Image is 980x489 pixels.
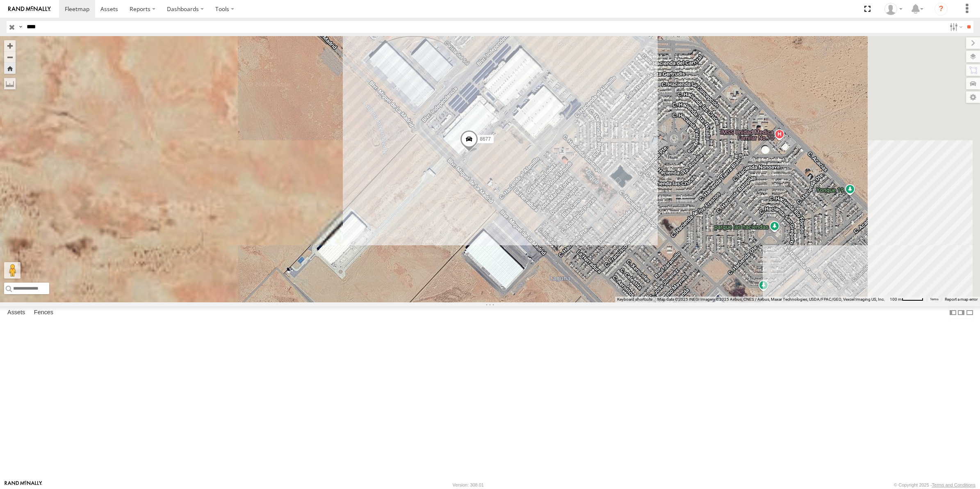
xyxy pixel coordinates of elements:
a: Report a map error [945,297,978,302]
label: Dock Summary Table to the Left [949,306,957,318]
img: rand-logo.svg [8,6,51,12]
label: Search Filter Options [946,21,964,33]
label: Fences [30,307,57,318]
label: Measure [4,78,16,89]
div: Version: 308.01 [453,482,484,487]
button: Drag Pegman onto the map to open Street View [4,262,21,279]
label: Dock Summary Table to the Right [957,306,965,318]
div: © Copyright 2025 - [894,482,975,487]
button: Zoom in [4,40,16,51]
span: Map data ©2025 INEGI Imagery ©2025 Airbus, CNES / Airbus, Maxar Technologies, USDA/FPAC/GEO, Vexc... [657,297,885,302]
label: Search Query [17,21,24,33]
button: Zoom out [4,51,16,63]
button: Map Scale: 100 m per 49 pixels [887,297,926,302]
span: 8677 [480,136,491,142]
label: Map Settings [966,91,980,103]
label: Assets [3,307,29,318]
button: Keyboard shortcuts [617,297,652,302]
a: Terms and Conditions [932,482,975,487]
div: Roberto Garcia [882,3,905,15]
span: 100 m [890,297,902,302]
button: Zoom Home [4,63,16,74]
a: Visit our Website [5,481,42,489]
a: Terms (opens in new tab) [930,298,939,301]
i: ? [934,2,948,16]
label: Hide Summary Table [966,306,974,318]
